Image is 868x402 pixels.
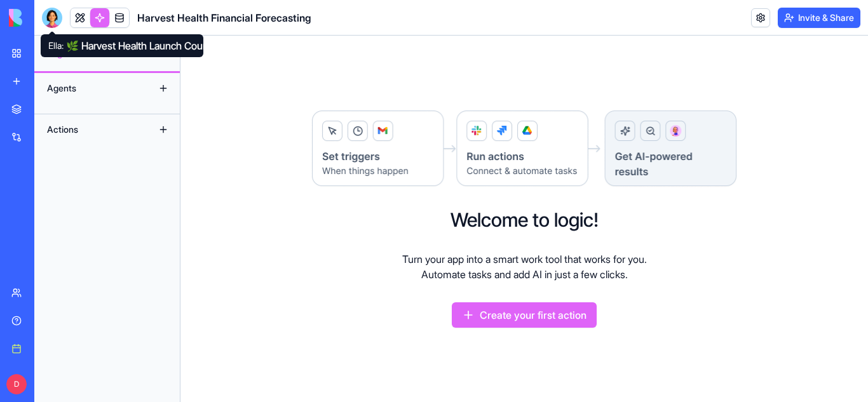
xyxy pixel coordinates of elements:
[311,110,738,188] img: Logic
[451,208,599,231] h2: Welcome to logic!
[137,10,311,25] h1: Harvest Health Financial Forecasting
[452,302,597,328] button: Create your first action
[6,374,27,394] span: D
[452,311,597,324] a: Create your first action
[41,119,142,140] div: Actions
[402,251,647,282] p: Turn your app into a smart work tool that works for you. Automate tasks and add AI in just a few ...
[778,8,860,28] button: Invite & Share
[9,9,88,27] img: logo
[41,78,142,98] div: Agents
